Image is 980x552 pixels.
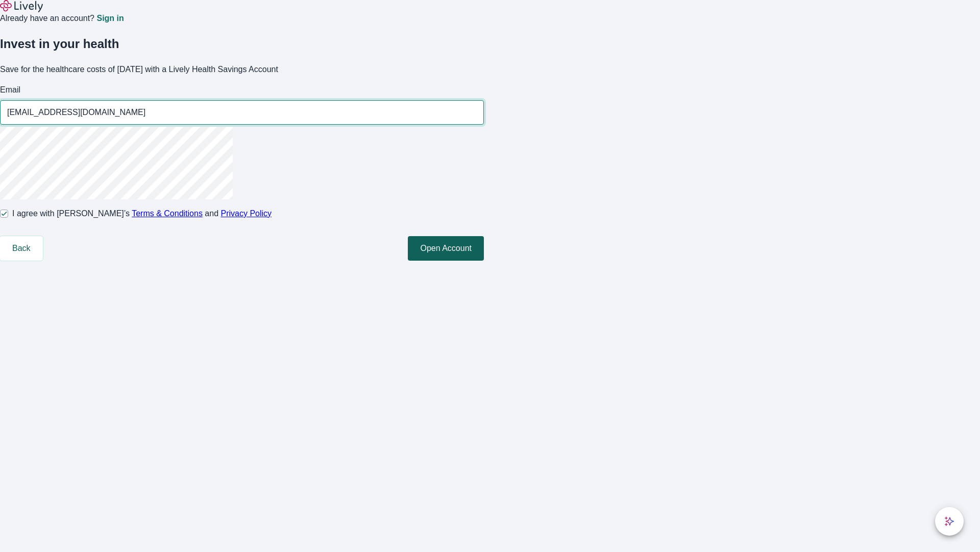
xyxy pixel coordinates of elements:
[132,209,203,218] a: Terms & Conditions
[96,14,124,22] a: Sign in
[408,236,484,261] button: Open Account
[12,208,272,220] span: I agree with [PERSON_NAME]’s and
[935,507,964,536] button: chat
[944,516,954,526] svg: Lively AI Assistant
[221,209,272,218] a: Privacy Policy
